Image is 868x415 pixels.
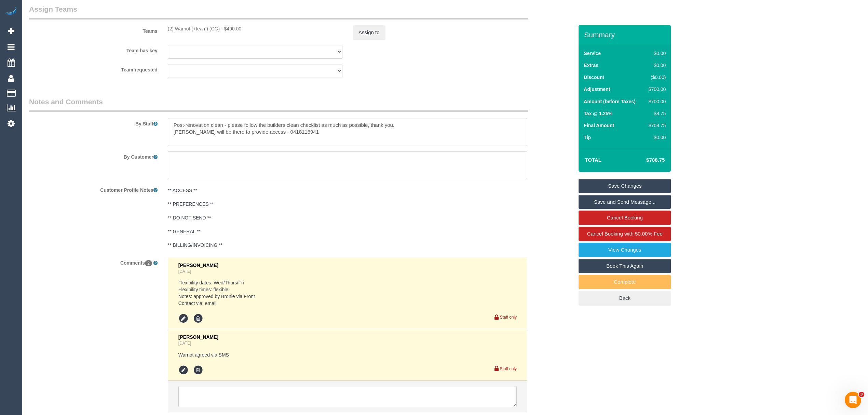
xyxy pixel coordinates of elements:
[4,7,18,16] img: Automaid Logo
[646,98,666,105] div: $700.00
[584,74,604,81] label: Discount
[579,211,671,225] a: Cancel Booking
[24,184,163,193] label: Customer Profile Notes
[646,86,666,93] div: $700.00
[24,118,163,127] label: By Staff
[178,341,191,346] a: [DATE]
[845,392,861,408] iframe: Intercom live chat
[24,151,163,160] label: By Customer
[584,31,667,39] h3: Summary
[584,86,610,93] label: Adjustment
[178,334,218,340] span: [PERSON_NAME]
[626,157,665,163] h4: $708.75
[29,97,528,112] legend: Notes and Comments
[178,279,517,307] pre: Flexibility dates: Wed/Thurs/Fri Flexibility times: flexible Notes: approved by Bronie via Front ...
[584,110,612,117] label: Tax @ 1.25%
[579,195,671,209] a: Save and Send Message...
[646,50,666,57] div: $0.00
[579,259,671,273] a: Book This Again
[29,4,528,19] legend: Assign Teams
[178,269,191,274] a: [DATE]
[178,263,218,268] span: [PERSON_NAME]
[584,122,614,129] label: Final Amount
[584,50,601,57] label: Service
[584,98,635,105] label: Amount (before Taxes)
[24,25,163,35] label: Teams
[584,62,598,69] label: Extras
[587,231,663,237] span: Cancel Booking with 50.00% Fee
[500,315,517,320] small: Staff only
[353,25,385,40] button: Assign to
[145,260,152,266] span: 2
[646,122,666,129] div: $708.75
[24,257,163,266] label: Comments
[168,25,342,32] div: 1 hour x $490.00/hour
[646,62,666,69] div: $0.00
[500,366,517,371] small: Staff only
[24,45,163,54] label: Team has key
[584,134,591,141] label: Tip
[579,179,671,193] a: Save Changes
[579,291,671,305] a: Back
[24,64,163,73] label: Team requested
[646,74,666,81] div: ($0.00)
[646,110,666,117] div: $8.75
[859,392,864,397] span: 3
[178,351,517,358] pre: Warnot agreed via SMS
[646,134,666,141] div: $0.00
[579,243,671,257] a: View Changes
[579,227,671,241] a: Cancel Booking with 50.00% Fee
[585,157,601,163] strong: Total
